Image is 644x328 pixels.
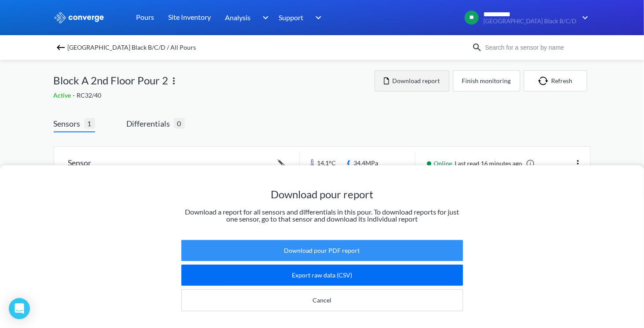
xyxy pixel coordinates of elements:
img: backspace.svg [55,42,66,53]
img: logo_ewhite.svg [54,12,105,23]
span: [GEOGRAPHIC_DATA] Black B/C/D [484,18,577,25]
img: downArrow.svg [310,12,324,23]
img: downArrow.svg [257,12,271,23]
img: icon-search.svg [472,42,482,53]
span: Analysis [225,12,251,23]
img: downArrow.svg [577,12,591,23]
span: Support [279,12,304,23]
div: Open Intercom Messenger [9,298,30,319]
span: [GEOGRAPHIC_DATA] Black B/C/D / All Pours [68,41,196,54]
input: Search for a sensor by name [482,43,589,52]
p: Download a report for all sensors and differentials in this pour. To download reports for just on... [181,208,463,222]
button: Export raw data (CSV) [181,265,463,286]
h1: Download pour report [181,187,463,201]
button: Download pour PDF report [181,240,463,261]
button: Cancel [181,289,463,311]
